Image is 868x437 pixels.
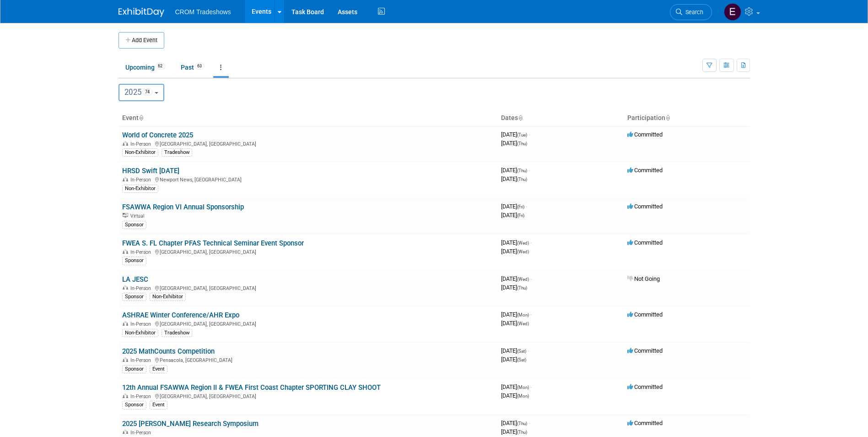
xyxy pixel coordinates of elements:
img: In-Person Event [123,141,128,146]
span: (Thu) [517,285,527,290]
a: Upcoming62 [119,59,172,76]
button: 202574 [119,84,165,101]
span: [DATE] [501,239,532,246]
div: [GEOGRAPHIC_DATA], [GEOGRAPHIC_DATA] [122,320,494,327]
span: [DATE] [501,356,526,363]
span: [DATE] [501,203,527,210]
span: Not Going [627,275,660,282]
span: 2025 [124,87,153,97]
div: [GEOGRAPHIC_DATA], [GEOGRAPHIC_DATA] [122,392,494,399]
span: In-Person [130,321,154,327]
span: - [528,347,529,354]
span: - [530,239,532,246]
span: [DATE] [501,392,529,399]
a: 12th Annual FSAWWA Region II & FWEA First Coast Chapter SPORTING CLAY SHOOT [122,383,381,392]
span: (Thu) [517,177,527,182]
a: FSAWWA Region VI Annual Sponsorship [122,203,244,211]
div: Sponsor [122,293,146,301]
span: [DATE] [501,428,527,435]
span: 74 [142,88,153,96]
img: In-Person Event [123,357,128,362]
span: [DATE] [501,420,530,426]
span: [DATE] [501,131,530,138]
span: (Thu) [517,141,527,146]
span: In-Person [130,141,154,147]
span: Committed [627,383,663,390]
span: (Thu) [517,168,527,173]
div: Sponsor [122,401,146,409]
span: 62 [155,63,165,70]
span: Committed [627,239,663,246]
div: Pensacola, [GEOGRAPHIC_DATA] [122,356,494,363]
span: (Mon) [517,393,529,399]
span: - [528,167,530,174]
img: In-Person Event [123,285,128,290]
div: Non-Exhibitor [150,293,186,301]
a: LA JESC [122,275,148,284]
img: In-Person Event [123,321,128,326]
span: Committed [627,167,663,174]
th: Event [119,110,497,126]
span: Committed [627,311,663,318]
span: (Wed) [517,249,529,254]
div: Non-Exhibitor [122,185,158,193]
a: HRSD Swift [DATE] [122,167,179,175]
img: Emily Williams [724,3,741,21]
div: Sponsor [122,221,146,229]
span: [DATE] [501,248,529,255]
span: [DATE] [501,175,527,182]
span: - [530,383,532,390]
span: In-Person [130,393,154,399]
div: [GEOGRAPHIC_DATA], [GEOGRAPHIC_DATA] [122,248,494,255]
a: Sort by Start Date [518,114,523,121]
a: FWEA S. FL Chapter PFAS Technical Seminar Event Sponsor [122,239,304,247]
span: [DATE] [501,383,532,390]
div: [GEOGRAPHIC_DATA], [GEOGRAPHIC_DATA] [122,284,494,291]
a: ASHRAE Winter Conference/AHR Expo [122,311,239,319]
th: Participation [624,110,750,126]
span: - [530,275,532,282]
div: [GEOGRAPHIC_DATA], [GEOGRAPHIC_DATA] [122,140,494,147]
button: Add Event [119,32,164,49]
span: - [528,131,530,138]
span: [DATE] [501,347,529,354]
span: In-Person [130,249,154,255]
div: Tradeshow [162,148,192,157]
div: Tradeshow [162,329,192,337]
span: (Mon) [517,312,529,317]
a: Sort by Participation Type [665,114,670,121]
div: Event [150,401,167,409]
img: In-Person Event [123,249,128,254]
div: Sponsor [122,257,146,265]
span: In-Person [130,177,154,183]
span: (Wed) [517,321,529,326]
span: [DATE] [501,167,530,174]
span: (Fri) [517,204,524,209]
span: [DATE] [501,275,532,282]
a: Past63 [174,59,211,76]
img: In-Person Event [123,393,128,398]
span: (Mon) [517,385,529,390]
span: (Wed) [517,277,529,282]
span: - [528,420,530,426]
span: (Thu) [517,430,527,435]
a: World of Concrete 2025 [122,131,193,139]
span: Committed [627,420,663,426]
span: (Fri) [517,213,524,218]
span: Search [682,9,703,16]
span: In-Person [130,430,154,436]
span: 63 [194,63,205,70]
span: - [530,311,532,318]
span: Committed [627,131,663,138]
img: ExhibitDay [119,8,164,17]
div: Non-Exhibitor [122,148,158,157]
a: Search [670,4,712,20]
span: [DATE] [501,311,532,318]
a: 2025 [PERSON_NAME] Research Symposium [122,420,259,428]
span: (Sat) [517,357,526,362]
span: [DATE] [501,212,524,218]
span: Committed [627,347,663,354]
div: Sponsor [122,365,146,373]
div: Newport News, [GEOGRAPHIC_DATA] [122,175,494,183]
span: CROM Tradeshows [175,8,231,16]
